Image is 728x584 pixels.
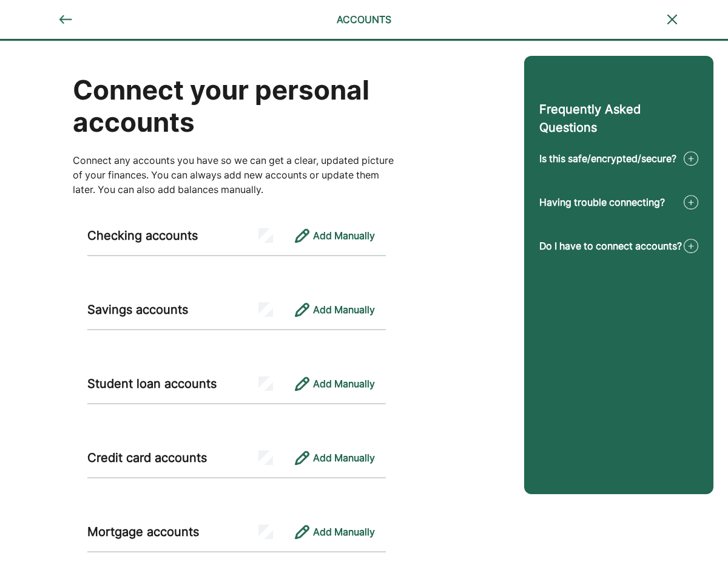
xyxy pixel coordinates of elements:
div: Add Manually [313,228,375,243]
div: Add Manually [313,525,375,539]
div: Student loan accounts [87,375,237,393]
div: Add Manually [313,302,375,317]
div: Connect your personal accounts [73,74,400,138]
div: Connect any accounts you have so we can get a clear, updated picture of your finances. You can al... [73,153,400,197]
div: Mortgage accounts [87,523,237,541]
div: Credit card accounts [87,449,237,467]
div: Is this safe/encrypted/secure? [539,151,676,166]
div: Checking accounts [87,226,237,245]
div: Having trouble connecting? [539,195,665,209]
div: Frequently Asked Questions [539,100,698,137]
div: Add Manually [313,376,375,391]
div: Add Manually [313,450,375,465]
div: ACCOUNTS [260,12,468,27]
div: Do I have to connect accounts? [539,239,682,253]
div: Savings accounts [87,300,237,319]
